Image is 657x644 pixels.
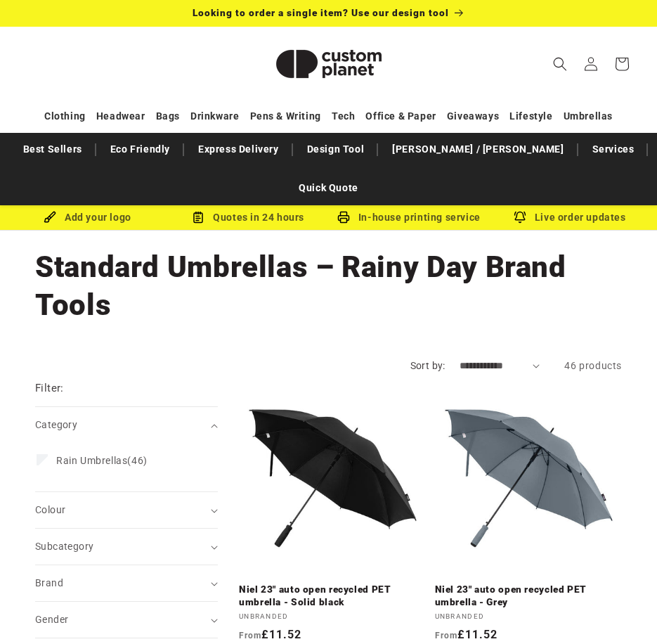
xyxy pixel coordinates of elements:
[514,211,526,224] img: Order updates
[239,584,427,608] a: Niel 23" auto open recycled PET umbrella - Solid black
[35,565,218,601] summary: Brand (0 selected)
[410,360,445,371] label: Sort by:
[56,454,148,467] span: (46)
[44,104,86,129] a: Clothing
[35,419,77,430] span: Category
[447,104,499,129] a: Giveaways
[44,211,56,224] img: Brush Icon
[253,27,404,101] a: Custom Planet
[96,104,145,129] a: Headwear
[250,104,321,129] a: Pens & Writing
[300,137,372,162] a: Design Tool
[191,137,286,162] a: Express Delivery
[190,104,239,129] a: Drinkware
[35,380,64,397] h2: Filter:
[292,176,365,200] a: Quick Quote
[365,104,436,129] a: Office & Paper
[156,104,180,129] a: Bags
[35,407,218,443] summary: Category (0 selected)
[35,577,63,588] span: Brand
[435,584,623,608] a: Niel 23" auto open recycled PET umbrella - Grey
[7,209,168,226] div: Add your logo
[56,455,127,466] span: Rain Umbrellas
[35,492,218,528] summary: Colour (0 selected)
[35,248,622,324] h1: Standard Umbrellas – Rainy Day Brand Tools
[337,211,350,224] img: In-house printing
[192,211,204,224] img: Order Updates Icon
[35,504,65,515] span: Colour
[489,209,650,226] div: Live order updates
[193,7,449,18] span: Looking to order a single item? Use our design tool
[168,209,329,226] div: Quotes in 24 hours
[385,137,571,162] a: [PERSON_NAME] / [PERSON_NAME]
[259,32,399,96] img: Custom Planet
[332,104,355,129] a: Tech
[103,137,177,162] a: Eco Friendly
[585,137,642,162] a: Services
[564,360,622,371] span: 46 products
[509,104,552,129] a: Lifestyle
[35,614,68,625] span: Gender
[329,209,490,226] div: In-house printing service
[35,602,218,638] summary: Gender (0 selected)
[545,49,575,79] summary: Search
[16,137,89,162] a: Best Sellers
[35,529,218,565] summary: Subcategory (0 selected)
[564,104,613,129] a: Umbrellas
[35,541,93,552] span: Subcategory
